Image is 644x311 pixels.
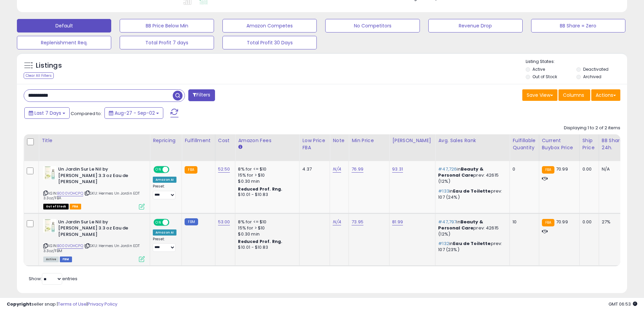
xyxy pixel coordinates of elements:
div: Current Buybox Price [542,137,577,151]
div: Repricing [153,137,179,144]
div: N/A [602,166,624,172]
span: All listings that are currently out of stock and unavailable for purchase on Amazon [43,204,69,209]
span: | SKU: Hermes Un Jardin EDT 3.3oz/FBM [43,243,140,253]
span: ON [154,219,163,225]
p: in prev: 42615 (12%) [438,219,504,238]
span: #132 [438,240,449,247]
button: Filters [188,89,215,101]
label: Archived [583,74,601,80]
small: FBA [542,166,554,174]
div: 0.00 [582,166,594,172]
a: 53.00 [218,219,230,225]
div: 0.00 [582,219,594,225]
span: Beauty & Personal Care [438,166,483,178]
div: Fulfillable Quantity [512,137,536,151]
button: Columns [558,89,590,101]
button: Total Profit 30 Days [222,36,317,49]
p: Listing States: [526,59,627,65]
div: seller snap | | [7,301,117,308]
span: #47,726 [438,166,457,172]
div: ASIN: [43,166,145,209]
p: in prev: 107 (23%) [438,241,504,253]
div: $10.01 - $10.83 [238,192,294,198]
h5: Listings [36,61,62,70]
button: Default [17,19,111,32]
span: Eau de Toilette [453,240,491,247]
button: Amazon Competes [222,19,317,32]
div: BB Share 24h. [602,137,626,151]
div: 8% for <= $10 [238,219,294,225]
img: 411qRASFqbL._SL40_.jpg [43,166,56,180]
div: 10 [512,219,533,225]
div: [PERSON_NAME] [392,137,432,144]
small: FBM [185,218,198,225]
a: N/A [333,166,341,173]
button: Replenishment Req. [17,36,111,49]
button: No Competitors [325,19,420,32]
span: All listings currently available for purchase on Amazon [43,257,59,262]
span: Compared to: [71,110,102,117]
span: FBM [60,257,72,262]
div: 4.37 [302,166,325,172]
a: B000VOHCPQ [57,191,83,196]
div: 0 [512,166,533,172]
span: Show: entries [29,275,77,282]
div: Preset: [153,237,176,252]
div: $10.01 - $10.83 [238,245,294,250]
button: BB Share = Zero [531,19,625,32]
span: Beauty & Personal Care [438,219,483,231]
div: Cost [218,137,233,144]
button: Last 7 Days [24,107,70,119]
span: FBA [70,204,81,209]
b: Un Jardin Sur Le Nil by [PERSON_NAME] 3.3 oz Eau de [PERSON_NAME] [58,219,140,240]
div: 27% [602,219,624,225]
img: 411qRASFqbL._SL40_.jpg [43,219,56,232]
span: OFF [168,219,179,225]
div: Low Price FBA [302,137,327,151]
span: Columns [563,92,584,98]
a: B000VOHCPQ [57,243,83,249]
button: Actions [591,89,620,101]
small: FBA [542,219,554,226]
b: Reduced Prof. Rng. [238,186,282,192]
span: #133 [438,188,449,194]
span: Eau de Toilette [453,188,491,194]
a: 73.95 [352,219,363,225]
label: Active [532,66,545,72]
a: 76.99 [352,166,363,173]
span: 70.99 [556,166,568,172]
div: Clear All Filters [24,72,54,79]
span: OFF [168,167,179,173]
div: 15% for > $10 [238,225,294,231]
span: 2025-09-11 06:53 GMT [609,301,637,307]
span: Aug-27 - Sep-02 [115,110,155,116]
label: Out of Stock [532,74,557,80]
div: $0.30 min [238,231,294,237]
span: | SKU: Hermes Un Jardin EDT 3.3oz/FBA [43,191,140,201]
p: in prev: 107 (24%) [438,188,504,200]
a: Privacy Policy [88,301,117,307]
span: 70.99 [556,219,568,225]
button: BB Price Below Min [120,19,214,32]
a: Terms of Use [58,301,87,307]
b: Reduced Prof. Rng. [238,239,282,244]
span: Last 7 Days [34,110,61,116]
div: Displaying 1 to 2 of 2 items [564,125,620,131]
div: Avg. Sales Rank [438,137,507,144]
div: $0.30 min [238,178,294,184]
a: N/A [333,219,341,225]
button: Revenue Drop [428,19,523,32]
button: Aug-27 - Sep-02 [104,107,163,119]
span: ON [154,167,163,173]
div: Preset: [153,184,176,199]
a: 81.99 [392,219,403,225]
div: Ship Price [582,137,596,151]
button: Save View [522,89,557,101]
label: Deactivated [583,66,609,72]
div: 15% for > $10 [238,172,294,178]
div: Amazon AI [153,177,176,183]
div: Fulfillment [185,137,212,144]
button: Total Profit 7 days [120,36,214,49]
div: Min Price [352,137,386,144]
small: Amazon Fees. [238,144,242,150]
